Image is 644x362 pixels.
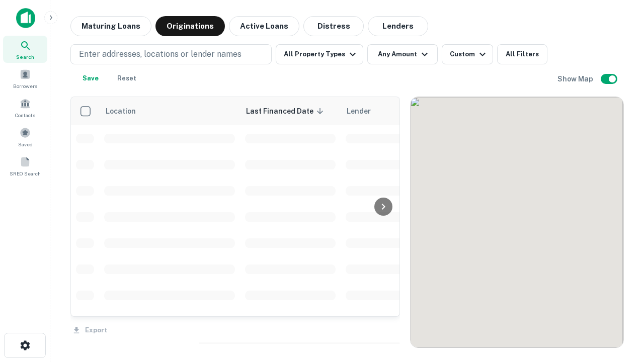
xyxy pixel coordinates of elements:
span: Lender [347,105,371,117]
a: SREO Search [3,152,47,179]
iframe: Chat Widget [594,282,644,330]
button: Maturing Loans [70,16,151,36]
th: Last Financed Date [240,97,341,125]
span: Borrowers [13,82,37,90]
button: All Filters [497,44,547,64]
th: Location [99,97,240,125]
div: Custom [450,48,489,60]
p: Enter addresses, locations or lender names [79,48,242,60]
a: Search [3,36,47,63]
button: All Property Types [276,44,363,64]
a: Saved [3,123,47,150]
button: Any Amount [367,44,438,64]
span: Last Financed Date [246,105,327,117]
button: Custom [442,44,493,64]
h6: Show Map [557,73,595,84]
button: Reset [111,68,143,88]
img: capitalize-icon.png [16,8,35,28]
button: Active Loans [229,16,299,36]
span: Location [105,105,149,117]
span: SREO Search [10,169,41,177]
span: Search [16,53,34,61]
div: 0 0 [411,97,623,347]
button: Enter addresses, locations or lender names [70,44,272,64]
th: Lender [341,97,502,125]
button: Originations [155,16,225,36]
span: Saved [18,140,33,148]
a: Borrowers [3,65,47,92]
button: Lenders [368,16,428,36]
span: Contacts [15,111,35,119]
button: Distress [303,16,364,36]
button: Save your search to get updates of matches that match your search criteria. [74,68,107,88]
a: Contacts [3,94,47,121]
